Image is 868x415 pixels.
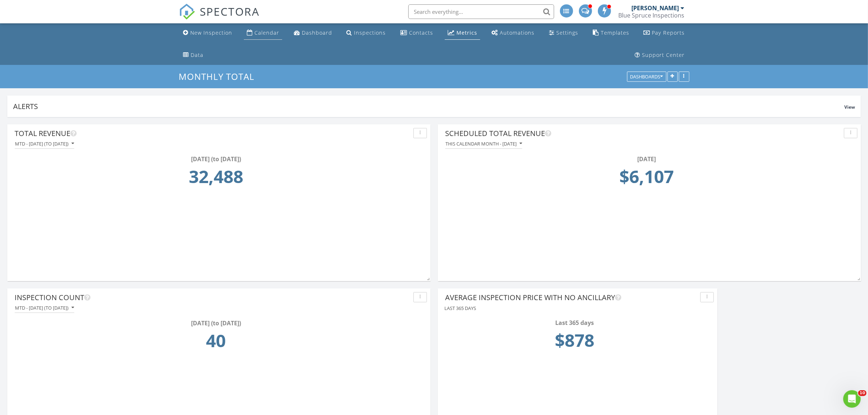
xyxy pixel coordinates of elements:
[191,29,233,36] div: New Inspection
[456,29,477,36] div: Metrics
[17,163,415,194] td: 32488.0
[408,4,554,19] input: Search everything...
[843,390,861,408] iframe: Intercom live chat
[642,51,685,58] div: Support Center
[632,4,679,12] div: [PERSON_NAME]
[447,318,702,327] div: Last 365 days
[447,327,702,358] td: 877.8
[397,26,436,40] a: Contacts
[200,4,260,19] span: SPECTORA
[619,12,685,19] div: Blue Spruce Inspections
[180,26,236,40] a: New Inspection
[445,141,522,146] div: This calendar month - [DATE]
[302,29,332,36] div: Dashboard
[179,70,261,82] a: Monthly Total
[447,155,846,163] div: [DATE]
[354,29,386,36] div: Inspections
[546,26,581,40] a: Settings
[180,49,207,62] a: Data
[15,141,74,146] div: MTD - [DATE] (to [DATE])
[15,305,74,310] div: MTD - [DATE] (to [DATE])
[630,74,663,79] div: Dashboards
[15,292,410,303] div: Inspection Count
[445,139,522,149] button: This calendar month - [DATE]
[244,26,282,40] a: Calendar
[652,29,685,36] div: Pay Reports
[641,26,688,40] a: Pay Reports
[445,128,841,139] div: Scheduled Total Revenue
[445,26,480,40] a: Metrics
[409,29,433,36] div: Contacts
[15,139,74,149] button: MTD - [DATE] (to [DATE])
[343,26,389,40] a: Inspections
[858,390,867,396] span: 10
[13,101,844,111] div: Alerts
[291,26,335,40] a: Dashboard
[254,29,279,36] div: Calendar
[17,327,415,358] td: 40
[627,72,666,82] button: Dashboards
[191,51,204,58] div: Data
[632,49,688,62] a: Support Center
[844,104,855,110] span: View
[556,29,578,36] div: Settings
[445,292,697,303] div: Average Inspection Price with No Ancillary
[17,155,415,163] div: [DATE] (to [DATE])
[15,303,74,313] button: MTD - [DATE] (to [DATE])
[15,128,410,139] div: Total Revenue
[447,163,846,194] td: 6107.0
[489,26,537,40] a: Automations (Advanced)
[500,29,534,36] div: Automations
[590,26,632,40] a: Templates
[601,29,629,36] div: Templates
[17,319,415,327] div: [DATE] (to [DATE])
[179,4,195,20] img: The Best Home Inspection Software - Spectora
[179,10,260,25] a: SPECTORA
